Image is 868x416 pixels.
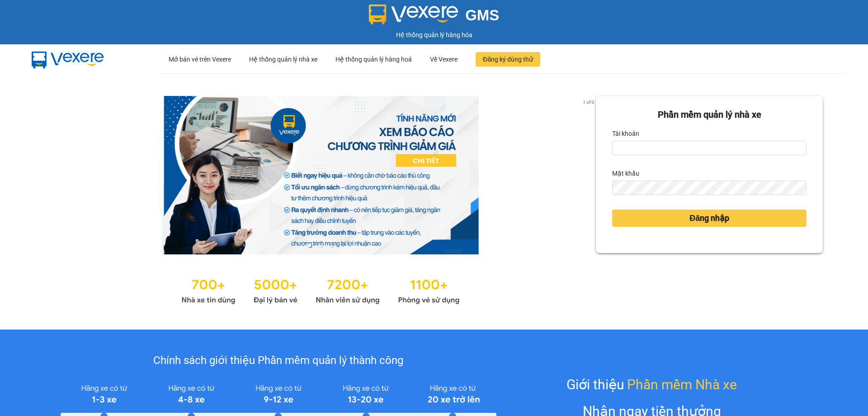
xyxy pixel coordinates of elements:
[430,45,458,74] div: Về Vexere
[335,45,412,74] div: Hệ thống quản lý hàng hoá
[61,352,496,369] div: Chính sách giới thiệu Phần mềm quản lý thành công
[308,244,311,247] li: slide item 1
[583,96,596,254] button: next slide / item
[465,7,499,24] span: GMS
[249,45,317,74] div: Hệ thống quản lý nhà xe
[612,141,807,155] input: Tài khoản
[2,30,866,40] div: Hệ thống quản lý hàng hóa
[483,54,533,64] span: Đăng ký dùng thử
[169,45,231,74] div: Mở bán vé trên Vexere
[580,96,596,108] p: 1 of 3
[23,44,113,74] img: mbUUG5Q.png
[689,212,729,225] span: Đăng nhập
[566,374,737,395] div: Giới thiệu
[181,273,460,307] img: Statistics.png
[627,374,737,395] span: Phần mềm Nhà xe
[612,126,639,141] label: Tài khoản
[612,108,807,122] div: Phần mềm quản lý nhà xe
[612,166,639,181] label: Mật khẩu
[369,5,458,24] img: logo 2
[330,244,333,247] li: slide item 3
[45,96,58,254] button: previous slide / item
[319,244,322,247] li: slide item 2
[612,181,807,195] input: Mật khẩu
[476,52,540,67] button: Đăng ký dùng thử
[612,210,807,227] button: Đăng nhập
[369,14,500,21] a: GMS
